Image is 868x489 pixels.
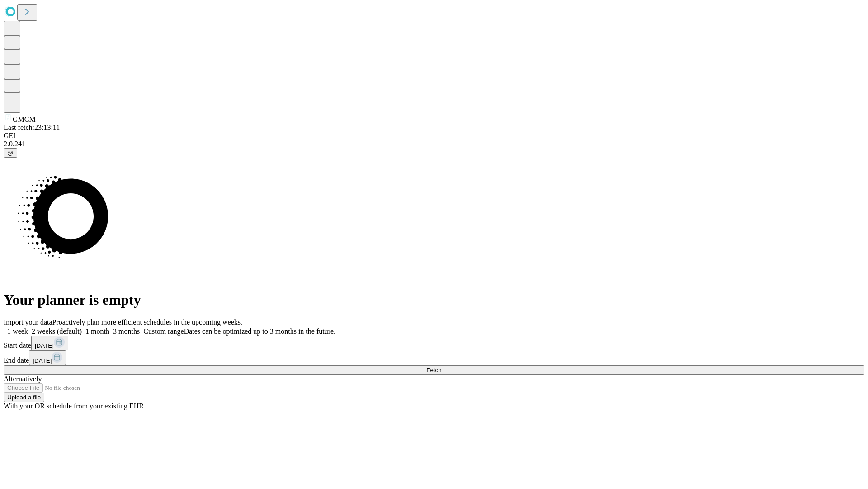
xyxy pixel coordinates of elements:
[85,327,109,335] span: 1 month
[426,367,441,374] span: Fetch
[4,375,42,383] span: Alternatively
[4,140,864,148] div: 2.0.241
[31,336,68,350] button: [DATE]
[4,132,864,140] div: GEI
[4,292,864,308] h1: Your planner is empty
[184,327,335,335] span: Dates can be optimized up to 3 months in the future.
[32,327,82,335] span: 2 weeks (default)
[4,402,144,410] span: With your OR schedule from your existing EHR
[13,115,36,123] span: GMCM
[4,124,60,131] span: Last fetch: 23:13:11
[29,350,66,365] button: [DATE]
[4,336,864,350] div: Start date
[52,318,242,326] span: Proactively plan more efficient schedules in the upcoming weeks.
[113,327,140,335] span: 3 months
[4,365,864,375] button: Fetch
[4,148,17,158] button: @
[33,357,52,364] span: [DATE]
[143,327,184,335] span: Custom range
[7,149,14,156] span: @
[4,393,44,402] button: Upload a file
[35,342,54,349] span: [DATE]
[4,350,864,365] div: End date
[4,318,52,326] span: Import your data
[7,327,28,335] span: 1 week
